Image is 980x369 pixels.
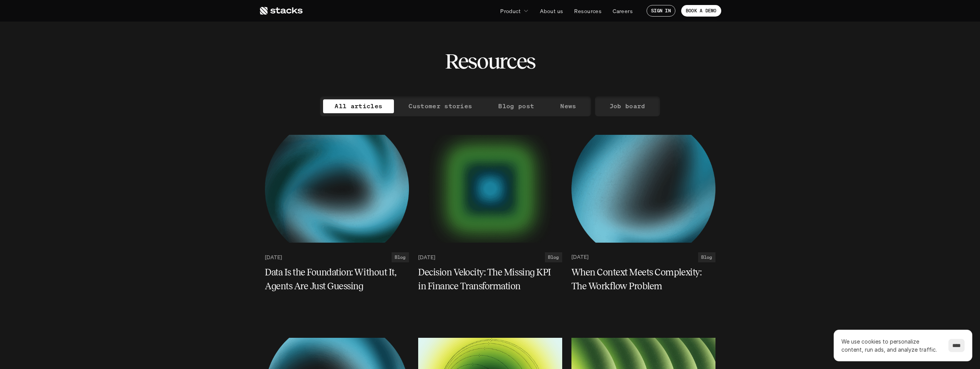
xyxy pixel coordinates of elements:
a: [DATE]Blog [265,252,409,262]
a: Blog post [487,99,546,113]
a: Job board [598,99,657,113]
p: [DATE] [265,254,282,260]
a: Decision Velocity: The Missing KPI in Finance Transformation [418,265,562,293]
a: Customer stories [397,99,484,113]
p: BOOK A DEMO [686,8,717,13]
p: We use cookies to personalize content, run ads, and analyze traffic. [841,337,941,354]
a: SIGN IN [647,5,675,17]
h2: Blog [395,255,406,260]
a: When Context Meets Complexity: The Workflow Problem [571,265,715,293]
p: All articles [335,101,382,112]
p: About us [540,7,563,15]
a: [DATE]Blog [571,252,715,262]
a: About us [535,4,568,18]
a: [DATE]Blog [418,252,562,262]
a: News [549,99,588,113]
p: Blog post [498,101,534,112]
p: Careers [613,7,633,15]
a: Resources [570,4,606,18]
p: [DATE] [418,254,435,260]
a: Privacy Policy [116,35,149,41]
p: Customer stories [409,101,472,112]
p: News [560,101,576,112]
a: Careers [608,4,637,18]
a: BOOK A DEMO [681,5,721,17]
a: All articles [323,99,394,113]
h2: Resources [445,49,535,73]
p: [DATE] [571,254,588,260]
h5: When Context Meets Complexity: The Workflow Problem [571,265,706,293]
p: Job board [610,101,645,112]
h2: Blog [548,255,559,260]
h5: Data Is the Foundation: Without It, Agents Are Just Guessing [265,265,400,293]
p: Product [500,7,521,15]
p: Resources [574,7,601,15]
h5: Decision Velocity: The Missing KPI in Finance Transformation [418,265,553,293]
h2: Blog [701,255,712,260]
p: SIGN IN [651,8,671,13]
a: Data Is the Foundation: Without It, Agents Are Just Guessing [265,265,409,293]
